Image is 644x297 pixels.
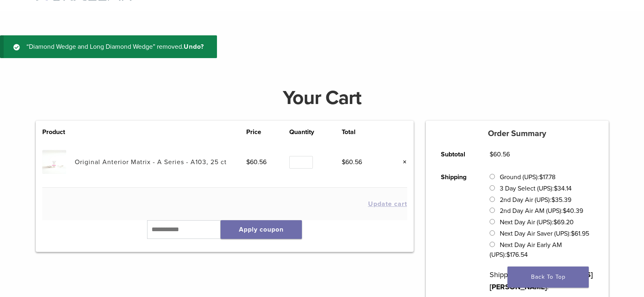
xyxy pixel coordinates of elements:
[551,196,571,204] bdi: 35.39
[507,267,589,288] a: Back To Top
[500,218,574,226] label: Next Day Air (UPS):
[30,88,615,108] h1: Your Cart
[490,150,493,158] span: $
[539,173,543,181] span: $
[554,184,557,193] span: $
[539,173,555,181] bdi: 17.78
[500,196,571,204] label: 2nd Day Air (UPS):
[342,158,345,166] span: $
[490,241,562,259] label: Next Day Air Early AM (UPS):
[426,129,609,139] h5: Order Summary
[553,218,557,226] span: $
[342,127,385,137] th: Total
[563,207,583,215] bdi: 40.39
[500,230,589,238] label: Next Day Air Saver (UPS):
[289,127,342,137] th: Quantity
[42,127,75,137] th: Product
[342,158,362,166] bdi: 60.56
[551,196,555,204] span: $
[571,230,589,238] bdi: 61.95
[184,43,204,51] a: Undo?
[42,150,66,174] img: Original Anterior Matrix - A Series - A103, 25 ct
[506,251,528,259] bdi: 176.54
[506,251,510,259] span: $
[221,220,302,239] button: Apply coupon
[500,173,555,181] label: Ground (UPS):
[554,184,572,193] bdi: 34.14
[432,143,481,166] th: Subtotal
[500,207,583,215] label: 2nd Day Air AM (UPS):
[368,201,407,207] button: Update cart
[490,150,510,158] bdi: 60.56
[490,269,593,293] p: Shipping to .
[246,158,267,166] bdi: 60.56
[553,218,574,226] bdi: 69.20
[75,158,227,166] a: Original Anterior Matrix - A Series - A103, 25 ct
[563,207,566,215] span: $
[246,127,289,137] th: Price
[571,230,575,238] span: $
[500,184,572,193] label: 3 Day Select (UPS):
[246,158,250,166] span: $
[397,157,407,167] a: Remove this item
